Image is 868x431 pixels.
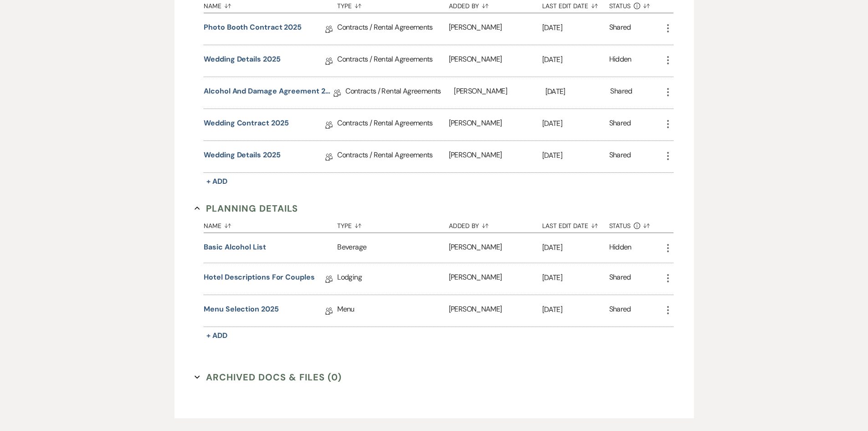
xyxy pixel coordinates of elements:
a: Wedding Contract 2025 [204,118,288,132]
button: + Add [204,329,230,342]
span: + Add [206,177,227,186]
button: Type [337,215,448,233]
div: Shared [610,86,632,100]
div: Shared [609,304,631,318]
a: Hotel Descriptions for Couples [204,272,315,286]
div: Hidden [609,242,632,254]
div: Lodging [337,263,448,295]
div: Shared [609,272,631,286]
div: [PERSON_NAME] [449,141,542,172]
p: [DATE] [542,242,609,254]
p: [DATE] [542,54,609,66]
div: Shared [609,22,631,36]
a: Menu Selection 2025 [204,304,278,318]
p: [DATE] [542,150,609,161]
div: [PERSON_NAME] [449,233,542,263]
span: Status [609,223,631,229]
p: [DATE] [542,304,609,316]
div: Contracts / Rental Agreements [337,141,448,172]
p: [DATE] [545,86,611,98]
button: + Add [204,175,230,188]
button: Archived Docs & Files (0) [195,370,342,384]
button: Status [609,215,663,233]
button: Name [204,215,337,233]
div: [PERSON_NAME] [449,109,542,140]
button: Added By [449,215,542,233]
a: Alcohol and Damage Agreement 2025 [204,86,334,100]
div: [PERSON_NAME] [449,263,542,295]
div: [PERSON_NAME] [454,77,545,109]
button: Basic Alcohol List [204,242,266,253]
p: [DATE] [542,272,609,284]
div: Contracts / Rental Agreements [337,109,448,140]
p: [DATE] [542,118,609,130]
a: Wedding Details 2025 [204,150,280,164]
span: Status [609,3,631,9]
div: Hidden [609,54,632,68]
span: + Add [206,331,227,340]
p: [DATE] [542,22,609,34]
div: Contracts / Rental Agreements [337,13,448,45]
div: Shared [609,118,631,132]
div: [PERSON_NAME] [449,13,542,45]
a: Wedding Details 2025 [204,54,280,68]
div: Shared [609,150,631,164]
button: Last Edit Date [542,215,609,233]
div: Menu [337,295,448,327]
div: Contracts / Rental Agreements [337,45,448,77]
div: Beverage [337,233,448,263]
div: [PERSON_NAME] [449,295,542,327]
div: Contracts / Rental Agreements [345,77,454,109]
a: Photo Booth Contract 2025 [204,22,302,36]
div: [PERSON_NAME] [449,45,542,77]
button: Planning Details [195,202,298,215]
